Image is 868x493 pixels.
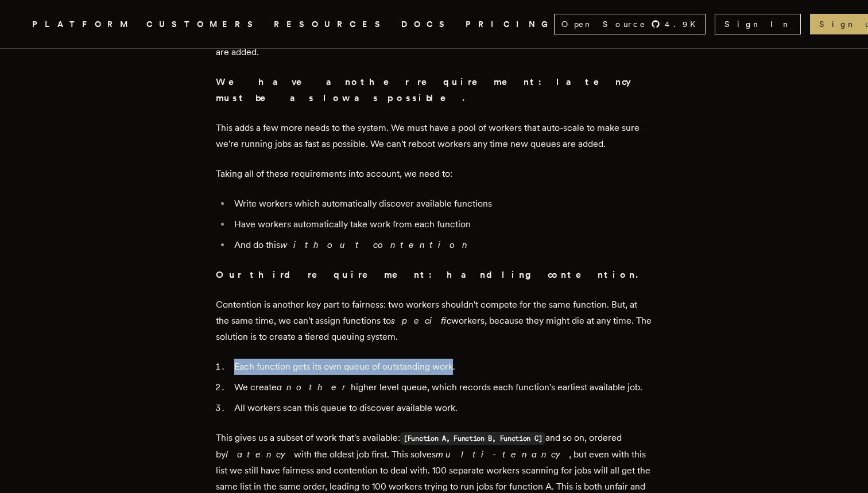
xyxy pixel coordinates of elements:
[226,449,294,460] em: latency
[401,17,452,32] a: DOCS
[216,297,652,345] p: Contention is another key part to fairness: two workers shouldn't compete for the same function. ...
[280,239,472,250] em: without contention
[715,14,801,34] a: Sign In
[391,315,451,326] em: specific
[216,269,640,280] strong: Our third requirement: handling contention.
[216,76,631,103] strong: We have another requirement: latency must be as low as possible.
[274,17,387,32] button: RESOURCES
[32,17,133,32] button: PLATFORM
[231,196,652,212] li: Write workers which automatically discover available functions
[277,382,351,393] em: another
[231,216,652,232] li: Have workers automatically take work from each function
[231,237,652,253] li: And do this
[216,166,652,182] p: Taking all of these requirements into account, we need to:
[146,17,260,32] a: CUSTOMERS
[231,400,652,416] li: All workers scan this queue to discover available work.
[231,379,652,395] li: We create higher level queue, which records each function's earliest available job.
[231,359,652,375] li: Each function gets its own queue of outstanding work.
[561,18,646,30] span: Open Source
[466,17,554,32] a: PRICING
[400,432,545,445] code: [Function A, Function B, Function C]
[665,18,703,30] span: 4.9 K
[216,120,652,152] p: This adds a few more needs to the system. We must have a pool of workers that auto-scale to make ...
[436,449,569,460] em: multi-tenancy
